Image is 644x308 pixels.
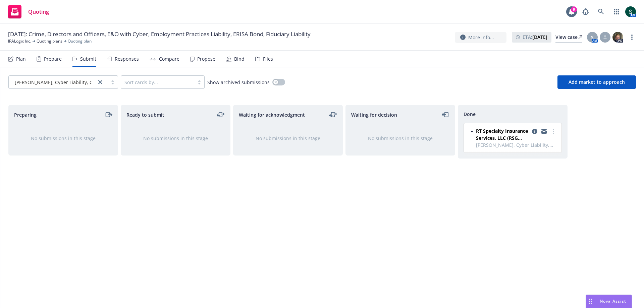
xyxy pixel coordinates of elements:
[579,5,592,18] a: Report a Bug
[329,111,337,119] a: moveLeftRight
[80,56,96,62] div: Submit
[104,111,112,119] a: moveRight
[557,75,636,89] button: Add market to approach
[239,111,305,118] span: Waiting for acknowledgment
[540,127,548,135] a: copy logging email
[207,79,270,86] span: Show archived submissions
[28,9,49,14] span: Quoting
[594,5,608,18] a: Search
[600,298,626,304] span: Nova Assist
[523,34,547,41] span: ETA :
[586,295,632,308] button: Nova Assist
[159,56,179,62] div: Compare
[132,135,219,142] div: No submissions in this stage
[464,111,476,118] span: Done
[586,295,594,308] div: Drag to move
[625,6,636,17] img: photo
[15,79,119,86] span: [PERSON_NAME], Cyber Liability, Crime, Fidu...
[5,2,52,21] a: Quoting
[549,127,557,135] a: more
[217,111,225,119] a: moveLeftRight
[96,78,104,86] a: close
[455,32,506,43] button: More info...
[19,135,107,142] div: No submissions in this stage
[244,135,332,142] div: No submissions in this stage
[68,38,92,44] span: Quoting plan
[234,56,245,62] div: Bind
[115,56,139,62] div: Responses
[16,56,26,62] div: Plan
[476,127,529,141] span: RT Specialty Insurance Services, LLC (RSG Specialty, LLC)
[628,33,636,41] a: more
[8,38,31,44] a: IRALogix Inc.
[14,111,37,118] span: Preparing
[351,111,397,118] span: Waiting for decision
[555,32,582,42] div: View case
[612,32,623,43] img: photo
[555,32,582,43] a: View case
[591,34,594,41] span: S
[532,34,547,40] strong: [DATE]
[468,34,494,41] span: More info...
[8,30,311,38] span: [DATE]: Crime, Directors and Officers, E&O with Cyber, Employment Practices Liability, ERISA Bond...
[571,6,577,12] div: 9
[357,135,444,142] div: No submissions in this stage
[44,56,62,62] div: Prepare
[263,56,273,62] div: Files
[37,38,62,44] a: Quoting plans
[12,79,93,86] span: [PERSON_NAME], Cyber Liability, Crime, Fidu...
[610,5,623,18] a: Switch app
[531,127,539,135] a: copy logging email
[126,111,164,118] span: Ready to submit
[476,141,557,148] span: [PERSON_NAME], Cyber Liability, Crime, Fiduciary Liability, Errors and Omissions, Employment Prac...
[569,79,625,85] span: Add market to approach
[441,111,449,119] a: moveLeft
[197,56,215,62] div: Propose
